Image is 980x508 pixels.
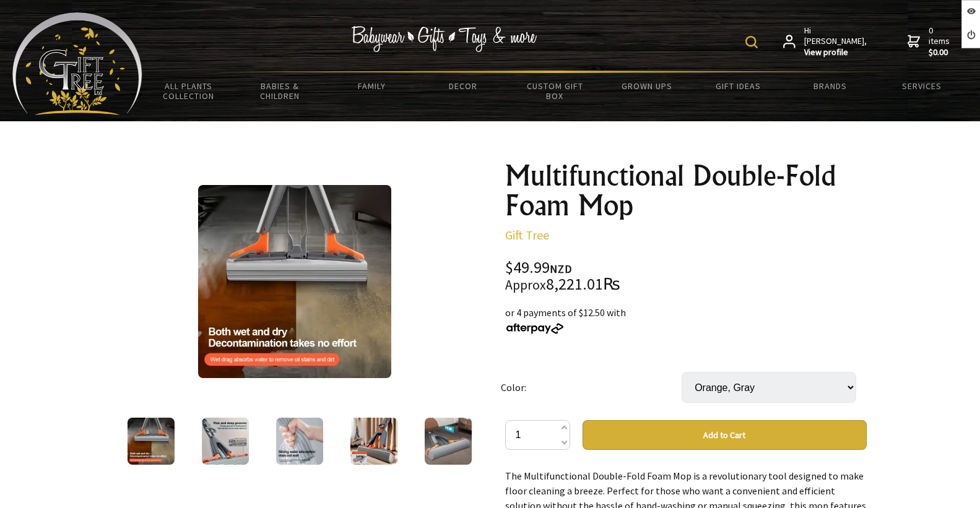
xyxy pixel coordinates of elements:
[505,260,867,293] div: $49.99 8,221.01₨
[783,25,868,58] a: Hi [PERSON_NAME],View profile
[804,25,868,58] span: Hi [PERSON_NAME],
[693,73,784,99] a: Gift Ideas
[583,420,867,450] button: Add to Cart
[505,305,867,335] div: or 4 payments of $12.50 with
[417,73,509,99] a: Decor
[276,418,323,465] img: Multifunctional Double-Fold Foam Mop
[804,47,868,58] strong: View profile
[12,12,142,115] img: Babyware - Gifts - Toys and more...
[505,323,565,334] img: Afterpay
[202,418,249,465] img: Multifunctional Double-Fold Foam Mop
[425,418,472,465] img: Multifunctional Double-Fold Foam Mop
[784,73,876,99] a: Brands
[550,262,572,276] span: NZD
[326,73,417,99] a: Family
[509,73,601,109] a: Custom Gift Box
[234,73,326,109] a: Babies & Children
[198,185,391,378] img: Multifunctional Double-Fold Foam Mop
[929,47,952,58] strong: $0.00
[501,355,682,420] td: Color:
[505,277,546,293] small: Approx
[350,418,397,465] img: Multifunctional Double-Fold Foam Mop
[601,73,693,99] a: Grown Ups
[876,73,968,99] a: Services
[351,26,537,52] img: Babywear - Gifts - Toys & more
[505,161,867,220] h1: Multifunctional Double-Fold Foam Mop
[142,73,234,109] a: All Plants Collection
[929,25,952,58] span: 0 items
[128,418,175,465] img: Multifunctional Double-Fold Foam Mop
[908,25,952,58] a: 0 items$0.00
[745,36,758,48] img: product search
[505,227,549,243] a: Gift Tree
